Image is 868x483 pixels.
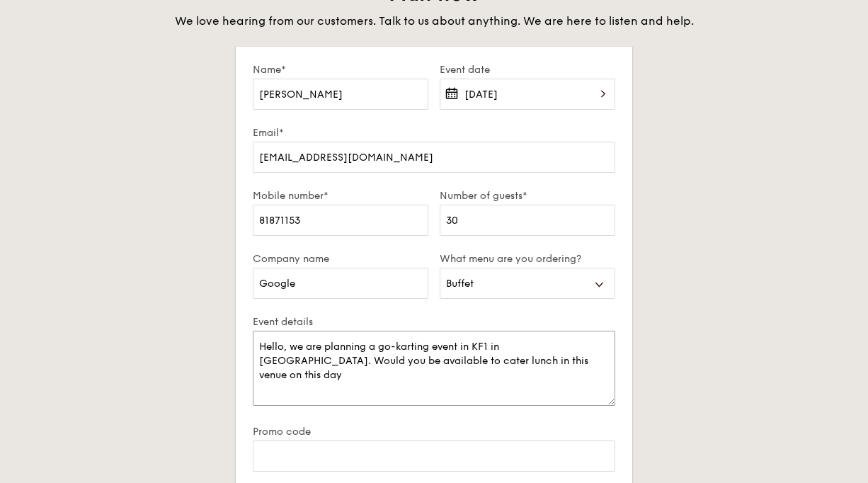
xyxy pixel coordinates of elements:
label: Name* [253,64,428,76]
label: Promo code [253,426,615,438]
label: Event date [440,64,615,76]
textarea: Let us know details such as your venue address, event time, preferred menu, dietary requirements,... [253,331,615,406]
label: Company name [253,253,428,265]
label: Number of guests* [440,190,615,202]
label: What menu are you ordering? [440,253,615,265]
span: We love hearing from our customers. Talk to us about anything. We are here to listen and help. [175,14,694,28]
label: Event details [253,316,615,328]
label: Mobile number* [253,190,428,202]
label: Email* [253,127,615,139]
